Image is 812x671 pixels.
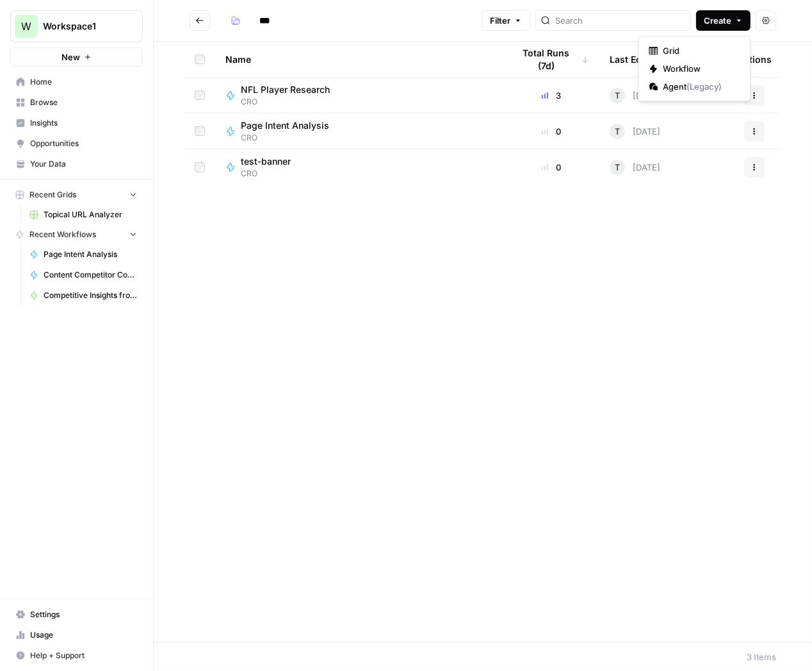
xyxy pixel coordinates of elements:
[10,10,143,42] button: Workspace: Workspace1
[44,269,137,281] span: Content Competitor Comparison Report
[30,117,137,129] span: Insights
[610,88,660,103] div: [DATE]
[225,83,493,108] a: NFL Player ResearchCRO
[663,80,735,93] span: Agent
[44,249,137,260] span: Page Intent Analysis
[29,189,76,201] span: Recent Grids
[30,609,137,620] span: Settings
[610,160,660,175] div: [DATE]
[225,119,493,144] a: Page Intent AnalysisCRO
[43,20,120,33] span: Workspace1
[241,83,330,96] span: NFL Player Research
[10,225,143,244] button: Recent Workflows
[241,132,339,144] span: CRO
[44,209,137,220] span: Topical URL Analyzer
[514,125,589,138] div: 0
[610,124,660,139] div: [DATE]
[24,285,143,306] a: Competitive Insights from Primary KW
[30,76,137,88] span: Home
[10,625,143,645] a: Usage
[514,89,589,102] div: 3
[10,154,143,174] a: Your Data
[615,125,620,138] span: T
[490,14,510,27] span: Filter
[738,42,772,77] div: Actions
[615,89,620,102] span: T
[610,42,658,77] div: Last Edited
[29,229,96,240] span: Recent Workflows
[24,244,143,265] a: Page Intent Analysis
[686,81,722,92] span: ( Legacy )
[10,185,143,204] button: Recent Grids
[24,265,143,285] a: Content Competitor Comparison Report
[10,133,143,154] a: Opportunities
[747,650,776,663] div: 3 Items
[30,97,137,108] span: Browse
[30,138,137,149] span: Opportunities
[704,14,731,27] span: Create
[555,14,685,27] input: Search
[241,119,329,132] span: Page Intent Analysis
[30,158,137,170] span: Your Data
[663,62,735,75] span: Workflow
[514,42,589,77] div: Total Runs (7d)
[10,47,143,67] button: New
[10,72,143,92] a: Home
[190,10,210,31] button: Go back
[21,19,31,34] span: W
[241,168,301,179] span: CRO
[10,645,143,666] button: Help + Support
[24,204,143,225] a: Topical URL Analyzer
[225,42,493,77] div: Name
[30,629,137,641] span: Usage
[10,604,143,625] a: Settings
[30,650,137,661] span: Help + Support
[225,155,493,179] a: test-bannerCRO
[615,161,620,174] span: T
[696,10,751,31] button: Create
[241,155,291,168] span: test-banner
[10,113,143,133] a: Insights
[638,36,751,101] div: Create
[482,10,530,31] button: Filter
[514,161,589,174] div: 0
[44,290,137,301] span: Competitive Insights from Primary KW
[663,44,735,57] span: Grid
[10,92,143,113] a: Browse
[241,96,340,108] span: CRO
[61,51,80,63] span: New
